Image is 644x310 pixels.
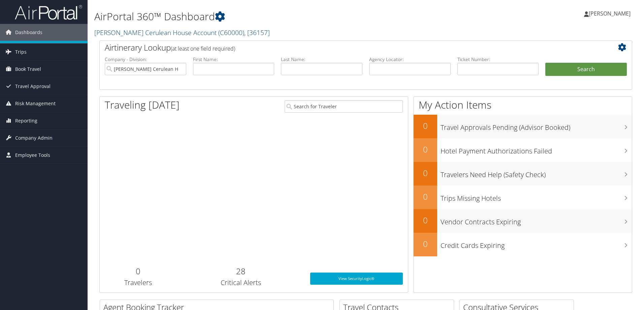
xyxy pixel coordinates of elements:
[244,28,270,37] span: , [ 36157 ]
[414,138,632,162] a: 0Hotel Payment Authorizations Failed
[15,130,53,146] span: Company Admin
[171,45,235,52] span: (at least one field required)
[182,265,300,277] h2: 28
[414,238,437,250] h2: 0
[589,10,631,17] span: [PERSON_NAME]
[414,209,632,233] a: 0Vendor Contracts Expiring
[105,42,582,53] h2: Airtinerary Lookup
[281,56,362,63] label: Last Name:
[94,9,456,24] h1: AirPortal 360™ Dashboard
[105,98,180,112] h1: Traveling [DATE]
[310,273,403,285] a: View SecurityLogic®
[414,144,437,155] h2: 0
[15,78,51,95] span: Travel Approval
[414,186,632,209] a: 0Trips Missing Hotels
[182,278,300,287] h3: Critical Alerts
[15,44,27,60] span: Trips
[441,190,632,203] h3: Trips Missing Hotels
[15,24,42,41] span: Dashboards
[369,56,451,63] label: Agency Locator:
[584,3,637,24] a: [PERSON_NAME]
[441,237,632,250] h3: Credit Cards Expiring
[441,143,632,156] h3: Hotel Payment Authorizations Failed
[414,98,632,112] h1: My Action Items
[545,63,627,76] button: Search
[414,120,437,132] h2: 0
[414,215,437,226] h2: 0
[15,61,41,78] span: Book Travel
[457,56,539,63] label: Ticket Number:
[441,167,632,179] h3: Travelers Need Help (Safety Check)
[414,233,632,256] a: 0Credit Cards Expiring
[15,95,56,112] span: Risk Management
[441,119,632,132] h3: Travel Approvals Pending (Advisor Booked)
[193,56,275,63] label: First Name:
[414,167,437,179] h2: 0
[15,147,50,164] span: Employee Tools
[105,278,172,287] h3: Travelers
[441,214,632,227] h3: Vendor Contracts Expiring
[414,162,632,186] a: 0Travelers Need Help (Safety Check)
[414,115,632,138] a: 0Travel Approvals Pending (Advisor Booked)
[15,4,82,20] img: airportal-logo.png
[94,28,270,37] a: [PERSON_NAME] Cerulean House Account
[105,265,172,277] h2: 0
[218,28,244,37] span: ( C60000 )
[285,100,403,113] input: Search for Traveler
[105,56,186,63] label: Company - Division:
[414,191,437,202] h2: 0
[15,112,37,129] span: Reporting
